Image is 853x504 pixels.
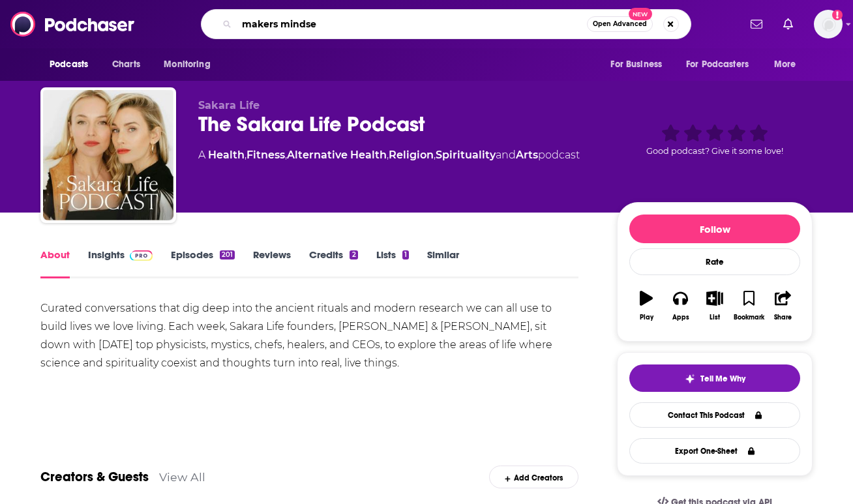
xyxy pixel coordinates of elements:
span: Tell Me Why [700,374,745,384]
button: Play [629,282,663,329]
button: Open AdvancedNew [587,16,653,32]
a: Creators & Guests [40,469,149,485]
div: Good podcast? Give it some love! [617,99,813,180]
button: tell me why sparkleTell Me Why [629,364,800,392]
div: Add Creators [489,466,578,488]
a: Health [208,149,245,161]
div: 2 [350,250,357,259]
a: View All [159,470,205,484]
span: , [245,149,247,161]
button: List [698,282,732,329]
a: Spirituality [436,149,496,161]
svg: Add a profile image [832,10,843,20]
div: 1 [402,250,409,259]
input: Search podcasts, credits, & more... [237,14,587,35]
div: A podcast [198,147,580,163]
span: Sakara Life [198,99,260,111]
img: tell me why sparkle [685,374,695,384]
span: , [285,149,287,161]
span: Monitoring [164,55,210,74]
button: Share [766,282,800,329]
a: Alternative Health [287,149,387,161]
a: Show notifications dropdown [778,13,798,35]
button: Export One-Sheet [629,438,800,464]
a: About [40,248,70,278]
div: Apps [672,314,689,321]
span: More [774,55,796,74]
a: InsightsPodchaser Pro [88,248,153,278]
img: Podchaser Pro [130,250,153,261]
span: , [434,149,436,161]
div: Play [640,314,653,321]
a: Charts [104,52,148,77]
a: Contact This Podcast [629,402,800,428]
a: Credits2 [309,248,357,278]
button: open menu [678,52,768,77]
button: Follow [629,215,800,243]
span: Good podcast? Give it some love! [646,146,783,156]
a: Fitness [247,149,285,161]
div: Share [774,314,792,321]
span: For Podcasters [686,55,749,74]
a: Reviews [253,248,291,278]
a: Arts [516,149,538,161]
a: Show notifications dropdown [745,13,768,35]
span: Logged in as autumncomm [814,10,843,38]
button: open menu [601,52,678,77]
div: Bookmark [734,314,764,321]
img: User Profile [814,10,843,38]
a: Lists1 [376,248,409,278]
button: open menu [40,52,105,77]
span: Charts [112,55,140,74]
span: and [496,149,516,161]
button: open menu [765,52,813,77]
img: Podchaser - Follow, Share and Rate Podcasts [10,12,136,37]
div: Search podcasts, credits, & more... [201,9,691,39]
a: Episodes201 [171,248,235,278]
a: Religion [389,149,434,161]
div: Curated conversations that dig deep into the ancient rituals and modern research we can all use t... [40,299,578,372]
button: open menu [155,52,227,77]
button: Apps [663,282,697,329]
span: For Business [610,55,662,74]
div: 201 [220,250,235,259]
div: Rate [629,248,800,275]
button: Bookmark [732,282,766,329]
img: The Sakara Life Podcast [43,90,173,220]
span: Open Advanced [593,21,647,27]
div: List [710,314,720,321]
a: Similar [427,248,459,278]
button: Show profile menu [814,10,843,38]
span: New [629,8,652,20]
span: , [387,149,389,161]
span: Podcasts [50,55,88,74]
